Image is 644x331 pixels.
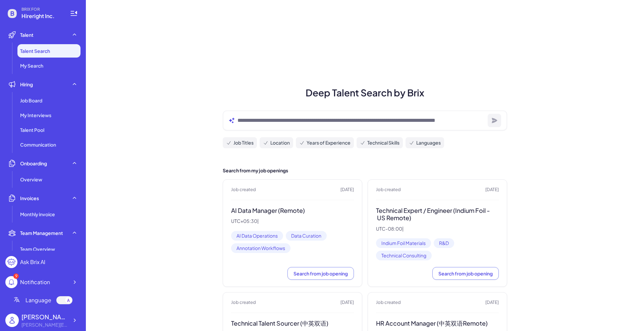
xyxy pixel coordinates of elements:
[20,31,34,38] span: Talent
[432,267,499,280] button: Search from job opening
[231,218,354,224] p: UTC+05:30 |
[416,139,441,146] span: Languages
[376,226,499,232] p: UTC-08:00 |
[286,231,327,241] span: Data Curation
[25,296,51,304] span: Language
[376,299,401,306] span: Job created
[20,48,50,54] span: Talent Search
[20,81,33,88] span: Hiring
[376,186,401,193] span: Job created
[485,186,499,193] span: [DATE]
[20,141,56,148] span: Communication
[13,273,19,279] div: 9
[376,320,499,327] h3: HR Account Manager (中英双语Remote)
[21,312,68,321] div: Shuwei Yang
[367,139,399,146] span: Technical Skills
[20,112,51,118] span: My Interviews
[307,139,351,146] span: Years of Experience
[5,314,19,327] img: user_logo.png
[20,127,44,133] span: Talent Pool
[215,86,515,100] h1: Deep Talent Search by Brix
[376,238,431,248] span: Indium Foil Materials
[340,299,354,306] span: [DATE]
[340,186,354,193] span: [DATE]
[293,270,348,276] span: Search from job opening
[231,243,290,253] span: Annotation Workflows
[20,195,39,201] span: Invoices
[20,246,55,252] span: Team Overview
[434,238,454,248] span: R&D
[376,207,499,222] h3: Technical Expert / Engineer (Indium Foil - US Remote)
[20,258,45,266] div: Ask Brix AI
[21,7,62,12] span: BRIX FOR
[233,139,254,146] span: Job Titles
[376,251,432,260] span: Technical Consulting
[438,270,493,276] span: Search from job opening
[231,186,256,193] span: Job created
[231,207,354,215] h3: AI Data Manager (Remote)
[20,211,55,218] span: Monthly invoice
[231,231,283,241] span: AI Data Operations
[270,139,290,146] span: Location
[485,299,499,306] span: [DATE]
[231,299,256,306] span: Job created
[20,176,42,183] span: Overview
[287,267,354,280] button: Search from job opening
[20,160,47,167] span: Onboarding
[223,167,507,174] h2: Search from my job openings
[20,278,50,286] div: Notification
[21,12,62,20] span: Hireright Inc.
[20,97,42,104] span: Job Board
[20,230,63,236] span: Team Management
[20,62,43,69] span: My Search
[231,320,354,327] h3: Technical Talent Sourcer (中英双语)
[21,321,68,328] div: carol@joinbrix.com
